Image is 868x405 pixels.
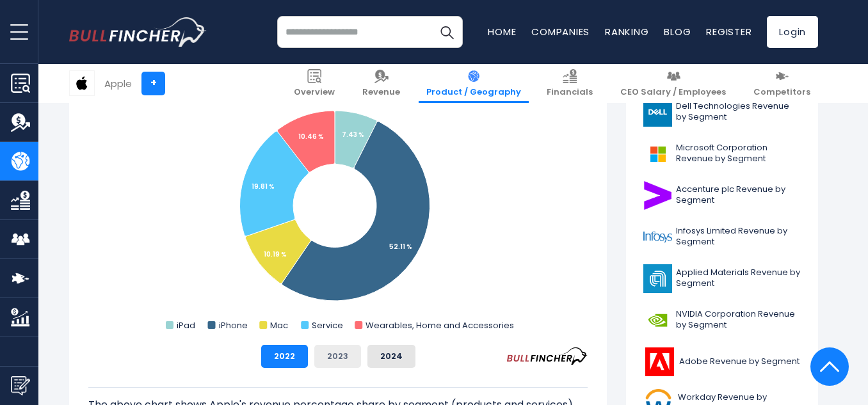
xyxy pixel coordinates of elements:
svg: Apple's Revenue Share by Segment [88,79,588,335]
a: Blog [664,25,691,38]
img: ACN logo [643,181,672,210]
img: AMAT logo [643,264,672,293]
a: Product / Geography [419,64,529,103]
span: CEO Salary / Employees [620,87,726,98]
a: Home [488,25,516,38]
span: Microsoft Corporation Revenue by Segment [676,143,801,164]
span: Product / Geography [426,87,521,98]
span: Applied Materials Revenue by Segment [676,267,801,289]
a: Go to homepage [69,17,207,47]
div: Apple [104,76,132,91]
tspan: 10.46 % [298,132,324,141]
button: Search [431,16,463,48]
a: Overview [286,64,342,103]
text: Service [312,319,343,331]
a: Dell Technologies Revenue by Segment [636,95,808,130]
span: Financials [547,87,593,98]
a: CEO Salary / Employees [613,64,734,103]
span: Competitors [753,87,810,98]
span: Accenture plc Revenue by Segment [676,184,801,206]
span: Revenue [362,87,400,98]
text: iPad [177,319,195,331]
span: Infosys Limited Revenue by Segment [676,226,801,248]
img: ADBE logo [643,347,675,376]
button: 2024 [367,345,415,368]
button: 2022 [261,345,308,368]
a: Login [767,16,818,48]
text: iPhone [219,319,248,331]
tspan: 10.19 % [264,250,287,259]
a: Applied Materials Revenue by Segment [636,261,808,296]
a: + [141,72,165,95]
img: NVDA logo [643,306,672,335]
a: Infosys Limited Revenue by Segment [636,219,808,255]
img: MSFT logo [643,139,672,168]
img: AAPL logo [70,71,94,95]
tspan: 19.81 % [252,182,275,191]
tspan: 7.43 % [342,130,364,139]
a: Accenture plc Revenue by Segment [636,178,808,213]
a: Financials [539,64,600,103]
span: Overview [294,87,335,98]
a: Companies [531,25,590,38]
a: Adobe Revenue by Segment [636,344,808,379]
a: Ranking [605,25,648,38]
img: DELL logo [643,98,672,127]
span: Adobe Revenue by Segment [679,356,800,367]
span: NVIDIA Corporation Revenue by Segment [676,309,801,331]
text: Mac [270,319,288,331]
button: 2023 [314,345,361,368]
img: bullfincher logo [69,17,207,47]
span: Dell Technologies Revenue by Segment [676,101,801,123]
tspan: 52.11 % [389,242,412,251]
a: Revenue [355,64,408,103]
a: Microsoft Corporation Revenue by Segment [636,136,808,171]
a: NVIDIA Corporation Revenue by Segment [636,303,808,338]
text: Wearables, Home and Accessories [366,319,514,331]
a: Competitors [746,64,818,103]
a: Register [706,25,751,38]
img: INFY logo [643,223,672,251]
